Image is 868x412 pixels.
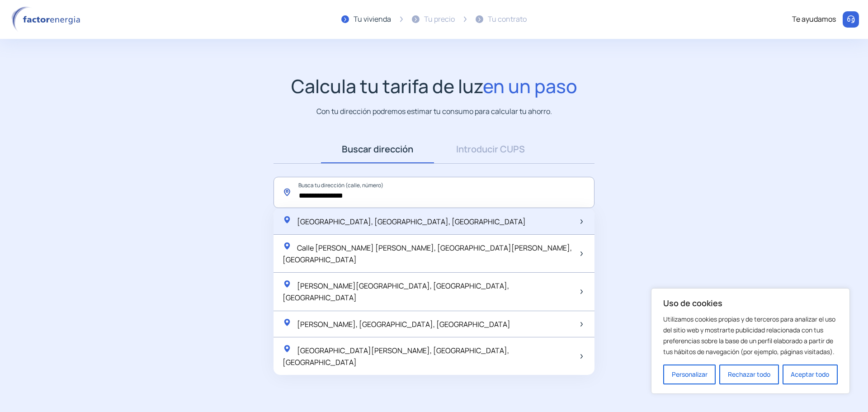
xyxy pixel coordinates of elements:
[354,14,391,25] div: Tu vivienda
[283,215,292,224] img: location-pin-green.svg
[663,298,838,308] p: Uso de cookies
[297,217,526,227] span: [GEOGRAPHIC_DATA], [GEOGRAPHIC_DATA], [GEOGRAPHIC_DATA]
[792,14,836,25] div: Te ayudamos
[663,314,838,357] p: Utilizamos cookies propias y de terceros para analizar el uso del sitio web y mostrarte publicida...
[580,251,583,256] img: arrow-next-item.svg
[297,319,510,329] span: [PERSON_NAME], [GEOGRAPHIC_DATA], [GEOGRAPHIC_DATA]
[663,365,716,384] button: Personalizar
[283,318,292,327] img: location-pin-green.svg
[719,365,778,384] button: Rechazar todo
[283,242,292,251] img: location-pin-green.svg
[283,279,292,289] img: location-pin-green.svg
[316,106,552,117] p: Con tu dirección podremos estimar tu consumo para calcular tu ahorro.
[580,322,583,327] img: arrow-next-item.svg
[434,135,547,163] a: Introducir CUPS
[283,243,572,265] span: Calle [PERSON_NAME] [PERSON_NAME], [GEOGRAPHIC_DATA][PERSON_NAME], [GEOGRAPHIC_DATA]
[488,14,527,25] div: Tu contrato
[651,288,850,394] div: Uso de cookies
[580,219,583,224] img: arrow-next-item.svg
[321,135,434,163] a: Buscar dirección
[291,75,577,97] h1: Calcula tu tarifa de luz
[580,354,583,359] img: arrow-next-item.svg
[424,14,455,25] div: Tu precio
[9,6,86,33] img: logo factor
[846,15,855,24] img: llamar
[580,289,583,294] img: arrow-next-item.svg
[783,365,838,384] button: Aceptar todo
[283,281,509,303] span: [PERSON_NAME][GEOGRAPHIC_DATA], [GEOGRAPHIC_DATA], [GEOGRAPHIC_DATA]
[483,73,577,99] span: en un paso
